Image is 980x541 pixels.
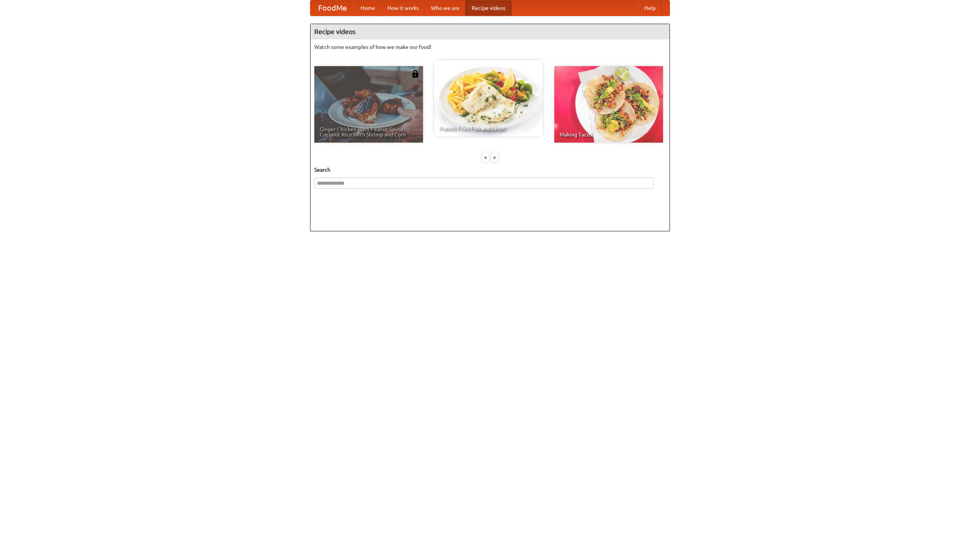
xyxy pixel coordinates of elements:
a: Who we are [425,0,465,16]
h4: Recipe videos [310,24,670,39]
a: French Fries Fish and Chips [434,60,543,136]
a: Making Tacos [554,66,663,143]
p: Watch some examples of how we make our food! [314,43,666,51]
span: Making Tacos [560,132,658,137]
img: 483408.png [412,70,419,78]
div: « [482,153,489,162]
div: » [491,153,498,162]
a: Home [354,0,381,16]
a: How it works [381,0,425,16]
a: Recipe videos [465,0,511,16]
span: French Fries Fish and Chips [439,126,537,131]
a: FoodMe [310,0,354,16]
h5: Search [314,166,666,174]
a: Help [638,0,662,16]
